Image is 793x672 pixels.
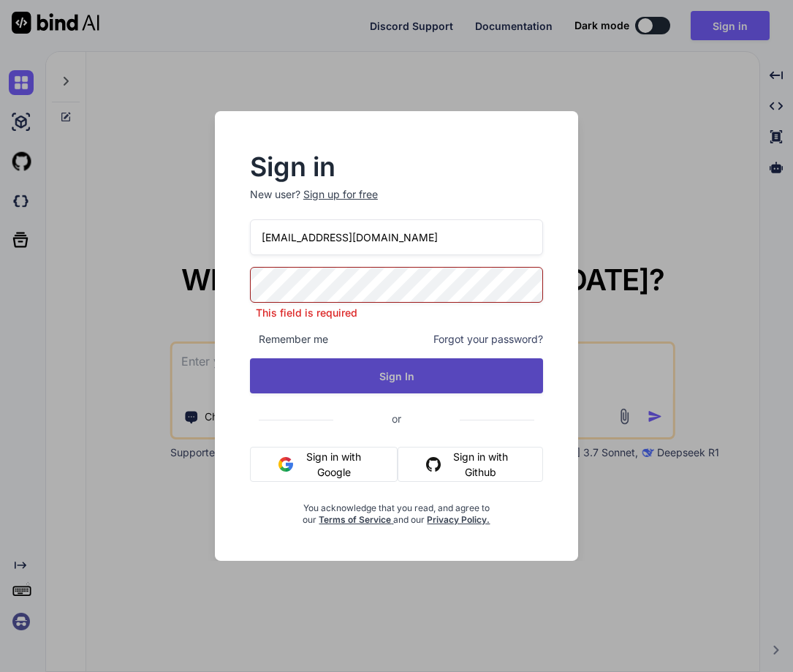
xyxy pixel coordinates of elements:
span: Forgot your password? [433,332,543,347]
p: New user? [250,187,543,219]
img: google [278,457,293,472]
img: github [426,457,441,472]
a: Terms of Service [319,514,393,525]
span: or [333,401,460,437]
span: Remember me [250,332,328,347]
p: This field is required [250,306,543,320]
h2: Sign in [250,155,543,178]
button: Sign In [250,358,543,393]
a: Privacy Policy. [427,514,490,525]
button: Sign in with Google [250,447,398,482]
input: Login or Email [250,219,543,255]
button: Sign in with Github [398,447,543,482]
div: You acknowledge that you read, and agree to our and our [299,494,495,526]
div: Sign up for free [303,187,378,202]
